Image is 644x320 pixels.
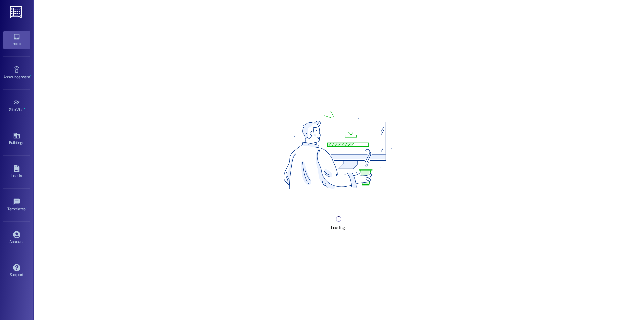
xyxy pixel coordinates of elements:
a: Support [3,262,30,280]
a: Site Visit • [3,97,30,115]
a: Buildings [3,130,30,148]
span: • [26,205,27,210]
a: Inbox [3,31,30,49]
img: ResiDesk Logo [10,6,23,18]
span: • [24,106,25,111]
a: Account [3,229,30,247]
div: Loading... [331,224,346,231]
a: Templates • [3,196,30,214]
span: • [30,74,31,78]
a: Leads [3,163,30,181]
